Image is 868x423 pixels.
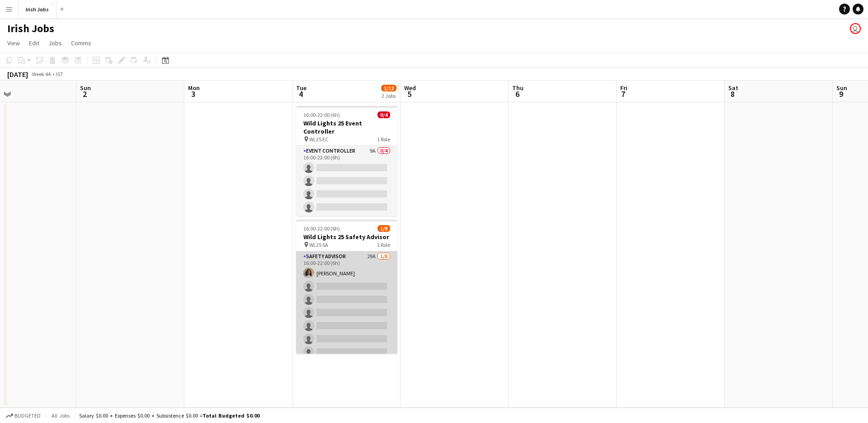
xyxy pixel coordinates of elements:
span: 1/12 [381,85,396,91]
span: Week 44 [30,71,52,77]
span: All jobs [50,412,71,419]
span: 0/4 [377,111,390,118]
span: 1 Role [377,241,390,248]
span: 8 [727,89,738,99]
div: 2 Jobs [382,92,396,99]
span: 4 [295,89,307,99]
span: Tue [296,84,307,92]
app-card-role: Event Controller9A0/416:00-22:00 (6h) [296,146,397,216]
span: Sun [836,84,847,92]
span: View [7,39,20,47]
app-job-card: 16:00-22:00 (6h)1/8Wild Lights 25 Safety Advisor WL25 SA1 RoleSafety Advisor29A1/816:00-22:00 (6h... [296,220,397,354]
span: WL25 SA [309,241,328,248]
span: 7 [619,89,627,99]
span: 1/8 [377,225,390,232]
span: 5 [403,89,416,99]
span: Edit [29,39,39,47]
a: View [4,37,24,49]
app-job-card: 16:00-22:00 (6h)0/4Wild Lights 25 Event Controller WL25 EC1 RoleEvent Controller9A0/416:00-22:00 ... [296,106,397,216]
span: Thu [512,84,524,92]
button: Irish Jobs [19,0,57,18]
a: Comms [67,37,95,49]
h3: Wild Lights 25 Event Controller [296,119,397,135]
span: 2 [79,89,91,99]
span: Jobs [48,39,62,47]
span: Fri [620,84,627,92]
span: Total Budgeted $0.00 [203,412,259,419]
h3: Wild Lights 25 Safety Advisor [296,233,397,241]
a: Edit [25,37,43,49]
span: 6 [511,89,524,99]
app-card-role: Safety Advisor29A1/816:00-22:00 (6h)[PERSON_NAME] [296,251,397,374]
div: IST [56,71,63,77]
span: Mon [188,84,200,92]
span: 3 [187,89,200,99]
span: Sun [80,84,91,92]
span: 1 Role [377,136,390,143]
div: Salary $0.00 + Expenses $0.00 + Subsistence $0.00 = [79,412,259,419]
span: 16:00-22:00 (6h) [303,111,340,118]
span: Budgeted [14,413,41,419]
app-user-avatar: Project Management [850,23,861,34]
span: 16:00-22:00 (6h) [303,225,340,232]
a: Jobs [45,37,66,49]
div: [DATE] [7,70,28,79]
span: Comms [71,39,91,47]
span: Sat [728,84,738,92]
span: 9 [835,89,847,99]
span: Wed [404,84,416,92]
span: WL25 EC [309,136,328,143]
h1: Irish Jobs [7,22,54,35]
button: Budgeted [5,411,42,421]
